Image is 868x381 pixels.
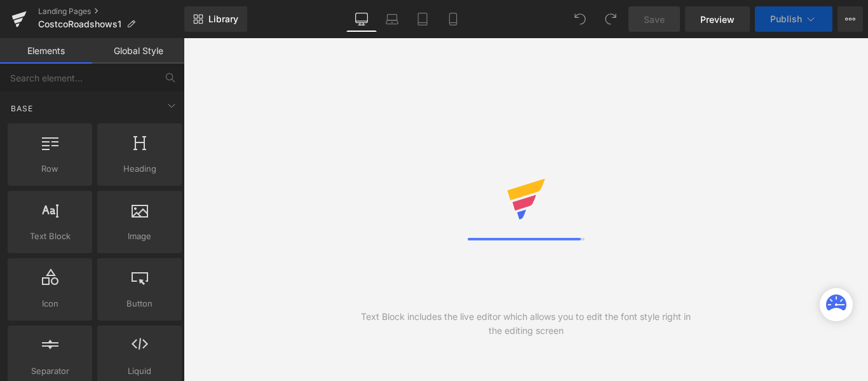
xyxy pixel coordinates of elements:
[184,6,247,32] a: New Library
[598,6,623,32] button: Redo
[837,6,863,32] button: More
[11,162,88,176] span: Row
[644,13,665,26] span: Save
[38,6,184,17] a: Landing Pages
[700,13,735,26] span: Preview
[11,230,88,243] span: Text Block
[11,297,88,310] span: Icon
[567,6,593,32] button: Undo
[438,6,468,32] a: Mobile
[377,6,407,32] a: Laptop
[38,19,121,29] span: CostcoRoadshows1
[11,364,88,378] span: Separator
[355,310,697,338] div: Text Block includes the live editor which allows you to edit the font style right in the editing ...
[101,364,178,378] span: Liquid
[101,297,178,310] span: Button
[346,6,377,32] a: Desktop
[770,14,802,24] span: Publish
[101,230,178,243] span: Image
[101,162,178,176] span: Heading
[92,38,184,64] a: Global Style
[407,6,438,32] a: Tablet
[208,13,238,25] span: Library
[755,6,832,32] button: Publish
[10,102,34,114] span: Base
[685,6,750,32] a: Preview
